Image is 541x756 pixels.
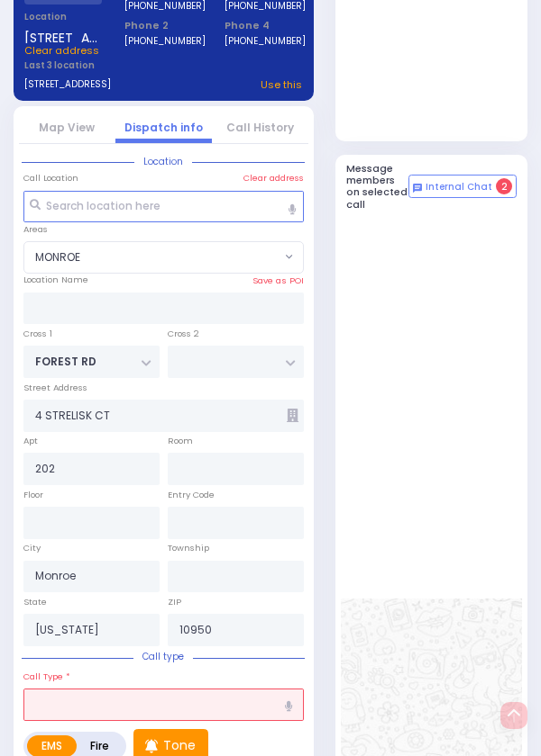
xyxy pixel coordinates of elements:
[35,249,80,265] span: MONROE
[168,596,181,608] label: ZIP
[23,191,304,223] input: Search location here
[413,184,422,193] img: comment-alt.png
[225,34,306,48] label: [PHONE_NUMBER]
[124,18,202,33] span: Phone 2
[346,163,408,211] h5: Message members on selected call
[163,736,196,755] p: Tone
[39,120,95,135] a: Map View
[261,77,302,93] a: Use this
[23,172,78,184] label: Call Location
[124,34,206,48] label: [PHONE_NUMBER]
[243,172,304,184] label: Clear address
[287,409,298,422] span: Other building occupants
[23,223,48,236] label: Areas
[24,58,163,72] label: Last 3 location
[426,181,492,193] span: Internal Chat
[124,120,203,135] a: Dispatch info
[24,242,280,273] span: MONROE
[408,175,517,198] button: Internal Chat 2
[23,241,304,274] span: MONROE
[23,328,52,340] label: Cross 1
[23,542,41,554] label: City
[133,650,193,663] span: Call type
[496,178,512,194] span: 2
[226,120,294,135] a: Call History
[23,489,43,501] label: Floor
[168,328,199,340] label: Cross 2
[23,596,47,608] label: State
[24,43,99,58] span: Clear address
[24,10,102,23] label: Location
[168,542,209,554] label: Township
[168,489,215,501] label: Entry Code
[225,18,302,33] span: Phone 4
[23,435,38,447] label: Apt
[23,274,88,286] label: Location Name
[24,77,111,93] a: [STREET_ADDRESS]
[252,274,304,287] label: Save as POI
[23,670,70,683] label: Call Type *
[134,155,192,168] span: Location
[168,435,193,447] label: Room
[23,382,87,394] label: Street Address
[24,29,102,43] span: [STREET_ADDRESS]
